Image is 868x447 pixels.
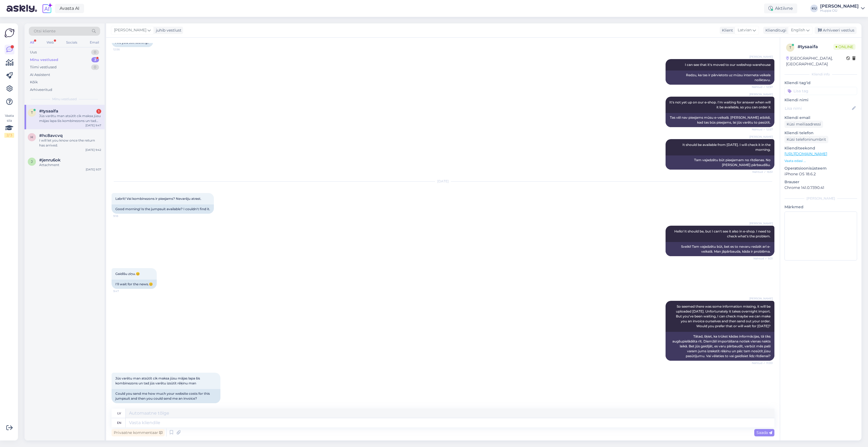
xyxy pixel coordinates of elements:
[833,44,855,50] span: Online
[4,28,15,38] img: Askly Logo
[30,87,52,93] div: Arhiveeritud
[752,361,773,365] span: Nähtud ✓ 11:00
[113,47,134,51] span: 12:56
[674,229,771,238] span: Hello! It should be, but I can't see it also in e-shop. I need to check what's the problem.
[29,39,35,46] div: All
[749,135,773,139] span: [PERSON_NAME]
[815,27,857,34] div: Arhiveeri vestlus
[784,151,827,156] a: [URL][DOMAIN_NAME]
[784,72,857,77] div: Kliendi info
[31,160,33,164] span: j
[39,133,63,138] span: #hc8avcvq
[91,50,99,55] div: 0
[89,39,100,46] div: Email
[112,429,165,436] div: Privaatne kommentaar
[115,376,201,385] span: Jūs varētu man atsūtīt cik maksa jūsu mājas lapa šis kombinezons un tad jūs varētu izsūtīt rēķinu...
[749,92,773,96] span: [PERSON_NAME]
[685,63,771,67] span: I can see that it's moved to our webshop warehouse
[34,28,56,34] span: Otsi kliente
[785,105,851,111] input: Lisa nimi
[820,8,859,13] div: Huppa OÜ
[86,167,101,172] div: [DATE] 9:37
[749,221,773,225] span: [PERSON_NAME]
[752,170,773,174] span: Nähtud ✓ 16:51
[117,418,121,427] div: en
[85,148,101,152] div: [DATE] 9:42
[738,27,752,33] span: Latvian
[45,39,55,46] div: Web
[30,72,50,78] div: AI Assistent
[39,109,58,114] span: #tysaaifa
[30,50,37,55] div: Uus
[749,55,773,59] span: [PERSON_NAME]
[669,100,771,109] span: It's not yet up on our e-shop. I'm waiting for answer when will it be available, so you can order it
[752,85,773,89] span: Nähtud ✓ 12:57
[4,113,14,138] div: Vaata siia
[39,163,101,167] div: Attachment
[31,111,33,115] span: t
[96,109,101,114] div: 1
[784,136,828,143] div: Küsi telefoninumbrit
[763,27,786,33] div: Klienditugi
[30,57,58,63] div: Minu vestlused
[666,242,774,256] div: Sveiki! Tam vajadzētu būt, bet es to nevaru redzēt arī e-veikalā. Man jāpārbauda, ​​kāda ir probl...
[115,197,201,201] span: Labrīt! Vai kombinezons ir pieejams? Nevarēju atrast.
[676,304,771,328] span: So seemed there was some information missing, it will be uploaded [DATE]. Unfortunately it takes ...
[114,27,146,33] span: [PERSON_NAME]
[720,27,733,33] div: Klient
[39,138,101,148] div: I will let you know once the return has arrived.
[112,179,774,184] div: [DATE]
[115,272,140,276] span: Gaidīšu ziņu.😊
[154,27,181,33] div: juhib vestlust
[784,158,857,163] p: Vaata edasi ...
[666,71,774,85] div: Redzu, ka tas ir pārvietots uz mūsu interneta veikala noliktavu.
[784,97,857,103] p: Kliendi nimi
[784,80,857,86] p: Kliendi tag'id
[113,214,134,218] span: 9:18
[30,79,38,85] div: Kõik
[112,204,214,214] div: Good morning! Is the jumpsuit available? I couldn't find it.
[798,44,833,50] div: # tysaaifa
[112,280,157,289] div: I'll wait for the news.😊
[117,409,121,418] div: lv
[784,179,857,185] p: Brauser
[4,133,14,138] div: 2 / 3
[85,123,101,127] div: [DATE] 9:47
[786,56,846,67] div: [GEOGRAPHIC_DATA], [GEOGRAPHIC_DATA]
[752,256,773,261] span: Nähtud ✓ 9:31
[30,135,33,139] span: h
[39,114,101,123] div: Jūs varētu man atsūtīt cik maksa jūsu mājas lapa šis kombinezons un tad jūs varētu izsūtīt rēķinu...
[666,332,774,361] div: Tātad, šķiet, ka trūkst kādas informācijas, tā tiks augšupielādēta rīt. Diemžēl importēšana notie...
[791,27,805,33] span: English
[820,4,865,13] a: [PERSON_NAME]Huppa OÜ
[666,155,774,170] div: Tam vajadzētu būt pieejamam no rītdienas. No [PERSON_NAME] pārbaudīšu.
[784,185,857,191] p: Chrome 141.0.7390.41
[784,171,857,177] p: iPhone OS 18.6.2
[41,3,53,14] img: explore-ai
[784,196,857,201] div: [PERSON_NAME]
[784,121,823,128] div: Küsi meiliaadressi
[784,166,857,171] p: Operatsioonisüsteem
[749,296,773,301] span: [PERSON_NAME]
[112,389,220,403] div: Could you send me how much your website costs for this jumpsuit and then you could send me an inv...
[666,113,774,127] div: Tas vēl nav pieejams mūsu e-veikalā. [PERSON_NAME] atbildi, kad tas būs pieejams, lai jūs varētu ...
[784,145,857,151] p: Klienditeekond
[113,289,134,293] span: 9:47
[39,158,61,163] span: #jenru6ok
[113,403,134,408] span: 11:12
[91,57,99,63] div: 3
[55,4,84,13] a: Avasta AI
[784,130,857,136] p: Kliendi telefon
[65,39,78,46] div: Socials
[682,143,771,152] span: It should be available from [DATE]. I will check it in the morning.
[752,127,773,131] span: Nähtud ✓ 12:57
[756,430,772,435] span: Saada
[784,115,857,121] p: Kliendi email
[784,204,857,210] p: Märkmed
[91,65,99,70] div: 0
[30,65,57,70] div: Tiimi vestlused
[764,4,797,13] div: Aktiivne
[784,87,857,95] input: Lisa tag
[810,5,818,12] div: KU
[52,97,77,102] span: Minu vestlused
